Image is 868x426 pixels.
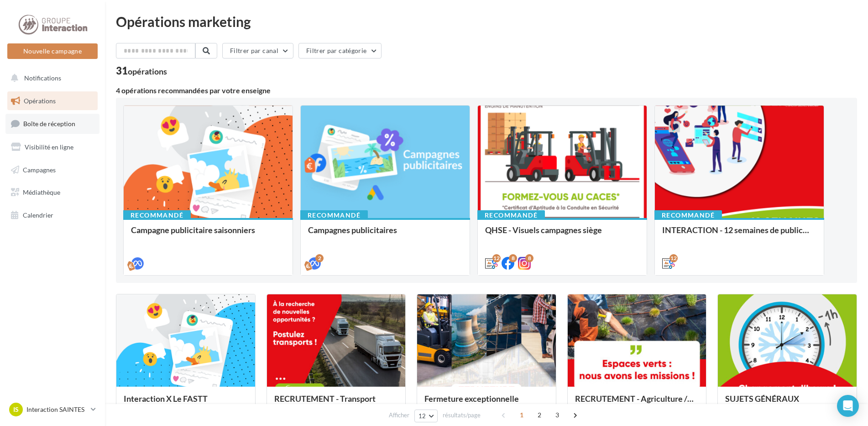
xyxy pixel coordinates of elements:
[5,206,99,225] a: Calendrier
[5,160,99,180] a: Campagnes
[23,211,53,219] span: Calendrier
[116,66,167,76] div: 31
[300,210,368,220] div: Recommandé
[315,254,324,262] div: 2
[23,188,60,196] span: Médiathèque
[116,15,857,28] div: Opérations marketing
[13,405,19,414] span: IS
[509,254,517,262] div: 8
[837,395,859,417] div: Open Intercom Messenger
[550,408,565,422] span: 3
[669,254,678,262] div: 12
[123,210,191,220] div: Recommandé
[23,120,75,128] span: Boîte de réception
[654,210,722,220] div: Recommandé
[492,254,501,262] div: 12
[514,408,529,422] span: 1
[298,43,382,59] button: Filtrer par catégorie
[725,394,849,412] div: SUJETS GÉNÉRAUX
[477,210,545,220] div: Recommandé
[24,74,61,82] span: Notifications
[5,183,99,202] a: Médiathèque
[5,69,96,88] button: Notifications
[308,225,462,244] div: Campagnes publicitaires
[443,411,481,420] span: résultats/page
[7,43,98,59] button: Nouvelle campagne
[25,143,73,151] span: Visibilité en ligne
[424,394,549,412] div: Fermeture exceptionnelle
[389,411,409,420] span: Afficher
[222,43,293,59] button: Filtrer par canal
[575,394,699,412] div: RECRUTEMENT - Agriculture / Espaces verts
[5,114,99,133] a: Boîte de réception
[525,254,533,262] div: 8
[128,67,167,75] div: opérations
[24,97,56,105] span: Opérations
[414,410,438,422] button: 12
[5,91,99,111] a: Opérations
[124,394,248,412] div: Interaction X Le FASTT
[485,225,639,244] div: QHSE - Visuels campagnes siège
[418,412,426,420] span: 12
[274,394,398,412] div: RECRUTEMENT - Transport
[26,405,87,414] p: Interaction SAINTES
[662,225,816,244] div: INTERACTION - 12 semaines de publication
[5,138,99,157] a: Visibilité en ligne
[532,408,547,422] span: 2
[116,87,857,94] div: 4 opérations recommandées par votre enseigne
[7,401,98,418] a: IS Interaction SAINTES
[131,225,285,244] div: Campagne publicitaire saisonniers
[23,165,56,173] span: Campagnes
